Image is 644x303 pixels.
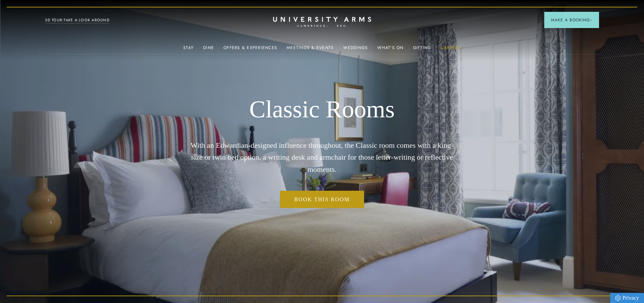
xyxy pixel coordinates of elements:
a: Book this room [280,191,364,208]
a: Home [273,17,371,27]
p: With an Edwardian-designed influence throughout, the Classic room comes with a king-size or twin ... [187,139,457,175]
a: Careers [440,45,461,54]
a: What's On [377,45,403,54]
a: Meetings & Events [287,45,334,54]
img: Arrow icon [590,19,592,21]
a: Stay [183,45,194,54]
h1: Classic Rooms [187,95,457,124]
a: Gifting [413,45,431,54]
a: Offers & Experiences [223,45,277,54]
a: Privacy [610,293,644,303]
button: Make a BookingArrow icon [544,12,599,28]
img: Privacy [615,295,621,301]
span: Make a Booking [551,17,592,23]
a: 3D TOUR:TAKE A LOOK AROUND [45,17,110,23]
a: Weddings [343,45,368,54]
a: Dine [203,45,214,54]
